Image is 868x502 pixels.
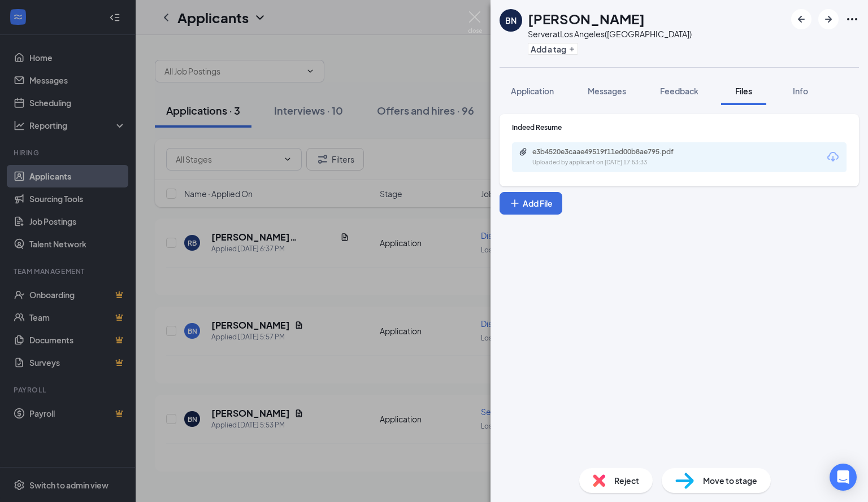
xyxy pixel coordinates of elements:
[511,86,554,96] span: Application
[826,150,840,164] svg: Download
[519,147,528,156] svg: Paperclip
[512,123,847,132] div: Indeed Resume
[568,46,575,53] svg: Plus
[822,12,835,26] svg: ArrowRight
[588,86,626,96] span: Messages
[845,12,859,26] svg: Ellipses
[500,192,562,215] button: Add FilePlus
[818,9,839,29] button: ArrowRight
[830,464,857,491] div: Open Intercom Messenger
[532,158,702,167] div: Uploaded by applicant on [DATE] 17:53:33
[703,474,757,487] span: Move to stage
[528,43,578,55] button: PlusAdd a tag
[660,86,698,96] span: Feedback
[532,147,691,156] div: e3b4520e3caae49519f11ed00b8ae795.pdf
[735,86,752,96] span: Files
[528,28,692,40] div: Server at Los Angeles([GEOGRAPHIC_DATA])
[793,86,808,96] span: Info
[509,198,520,209] svg: Plus
[795,12,808,26] svg: ArrowLeftNew
[614,474,639,487] span: Reject
[791,9,811,29] button: ArrowLeftNew
[505,15,517,26] div: BN
[528,9,645,28] h1: [PERSON_NAME]
[519,147,702,167] a: Paperclipe3b4520e3caae49519f11ed00b8ae795.pdfUploaded by applicant on [DATE] 17:53:33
